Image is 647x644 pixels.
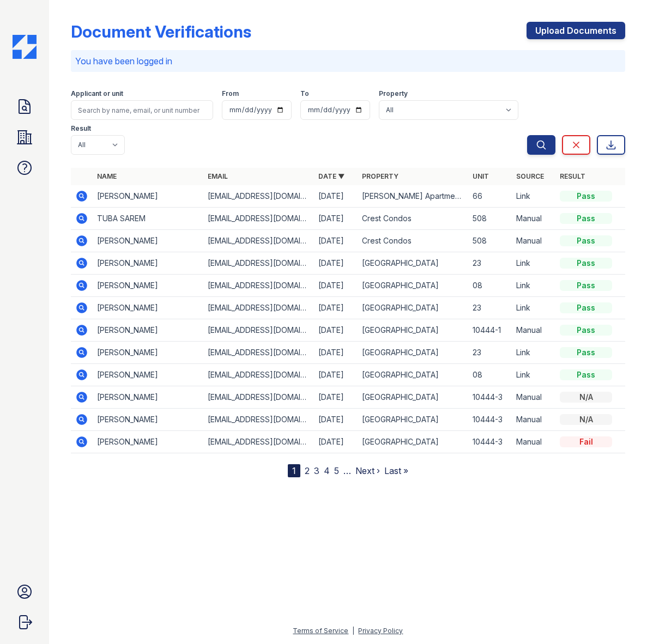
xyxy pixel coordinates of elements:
td: Manual [512,319,555,342]
div: Pass [560,258,612,269]
td: [DATE] [314,342,358,364]
div: Pass [560,213,612,224]
td: [PERSON_NAME] [93,275,203,297]
td: [PERSON_NAME] [93,342,203,364]
td: [GEOGRAPHIC_DATA] [358,319,468,342]
div: | [352,627,354,635]
td: Link [512,185,555,208]
td: Manual [512,230,555,252]
a: Unit [473,172,489,180]
td: [DATE] [314,409,358,431]
td: 508 [468,230,512,252]
div: Pass [560,302,612,313]
label: To [300,89,309,98]
td: 08 [468,364,512,386]
td: 10444-3 [468,409,512,431]
td: [PERSON_NAME] [93,252,203,275]
div: Pass [560,347,612,358]
td: [DATE] [314,364,358,386]
a: Name [97,172,117,180]
td: Manual [512,409,555,431]
td: [DATE] [314,297,358,319]
td: [GEOGRAPHIC_DATA] [358,431,468,453]
div: Pass [560,191,612,202]
td: 508 [468,208,512,230]
td: Link [512,342,555,364]
a: Next › [355,465,380,476]
td: [EMAIL_ADDRESS][DOMAIN_NAME] [203,342,314,364]
td: [DATE] [314,185,358,208]
img: CE_Icon_Blue-c292c112584629df590d857e76928e9f676e5b41ef8f769ba2f05ee15b207248.png [13,35,37,59]
a: Email [208,172,228,180]
td: [GEOGRAPHIC_DATA] [358,386,468,409]
td: 23 [468,297,512,319]
td: [EMAIL_ADDRESS][DOMAIN_NAME] [203,208,314,230]
td: [GEOGRAPHIC_DATA] [358,364,468,386]
td: [EMAIL_ADDRESS][DOMAIN_NAME] [203,386,314,409]
td: 10444-3 [468,431,512,453]
td: [EMAIL_ADDRESS][DOMAIN_NAME] [203,185,314,208]
td: [EMAIL_ADDRESS][DOMAIN_NAME] [203,297,314,319]
td: [EMAIL_ADDRESS][DOMAIN_NAME] [203,230,314,252]
a: 3 [314,465,319,476]
label: Result [71,124,91,133]
p: You have been logged in [75,54,621,68]
td: Crest Condos [358,208,468,230]
td: [GEOGRAPHIC_DATA] [358,297,468,319]
a: 5 [334,465,339,476]
div: Pass [560,325,612,336]
td: [PERSON_NAME] [93,230,203,252]
td: Crest Condos [358,230,468,252]
td: [PERSON_NAME] [93,185,203,208]
td: [DATE] [314,319,358,342]
a: 2 [305,465,310,476]
td: [EMAIL_ADDRESS][DOMAIN_NAME] [203,364,314,386]
a: Last » [384,465,408,476]
td: Link [512,364,555,386]
a: Upload Documents [527,22,625,39]
td: [EMAIL_ADDRESS][DOMAIN_NAME] [203,409,314,431]
td: Link [512,275,555,297]
label: From [222,89,239,98]
td: [DATE] [314,208,358,230]
td: [PERSON_NAME] [93,386,203,409]
td: Manual [512,208,555,230]
td: [GEOGRAPHIC_DATA] [358,409,468,431]
div: Pass [560,280,612,291]
a: Privacy Policy [358,627,403,635]
td: 66 [468,185,512,208]
td: [EMAIL_ADDRESS][DOMAIN_NAME] [203,252,314,275]
div: Pass [560,235,612,246]
td: TUBA SAREM [93,208,203,230]
input: Search by name, email, or unit number [71,100,213,120]
td: [PERSON_NAME] [93,409,203,431]
td: Manual [512,431,555,453]
div: N/A [560,414,612,425]
div: N/A [560,392,612,403]
td: [PERSON_NAME] [93,431,203,453]
a: Terms of Service [293,627,348,635]
td: [DATE] [314,230,358,252]
span: … [343,464,351,477]
td: 10444-3 [468,386,512,409]
td: [PERSON_NAME] [93,297,203,319]
td: 08 [468,275,512,297]
td: 10444-1 [468,319,512,342]
div: 1 [288,464,300,477]
td: 23 [468,252,512,275]
div: Pass [560,369,612,380]
td: Link [512,252,555,275]
td: Link [512,297,555,319]
td: [DATE] [314,386,358,409]
a: Source [516,172,544,180]
label: Applicant or unit [71,89,123,98]
td: [GEOGRAPHIC_DATA] [358,252,468,275]
td: 23 [468,342,512,364]
a: Date ▼ [318,172,344,180]
td: [EMAIL_ADDRESS][DOMAIN_NAME] [203,275,314,297]
a: Result [560,172,585,180]
td: Manual [512,386,555,409]
div: Fail [560,436,612,447]
td: [GEOGRAPHIC_DATA] [358,342,468,364]
td: [GEOGRAPHIC_DATA] [358,275,468,297]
